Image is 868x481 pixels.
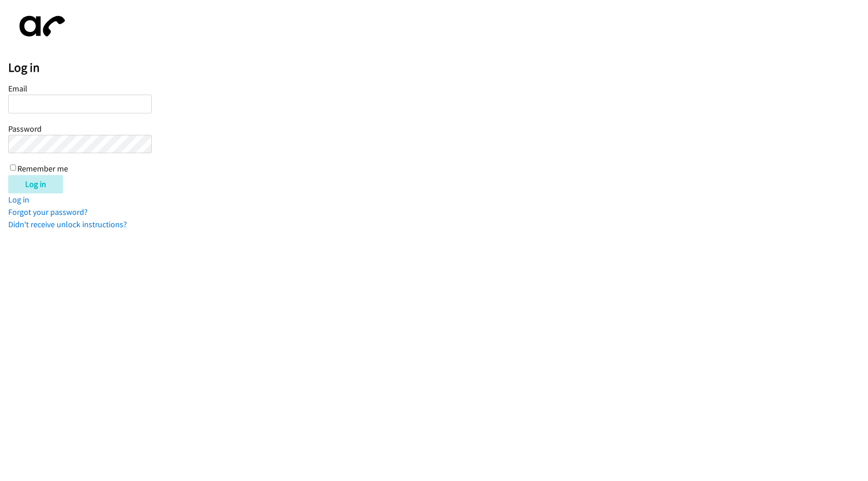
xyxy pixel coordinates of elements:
[8,175,63,193] input: Log in
[8,219,127,230] a: Didn't receive unlock instructions?
[8,207,88,217] a: Forgot your password?
[8,123,42,134] label: Password
[8,60,868,75] h2: Log in
[8,83,27,94] label: Email
[8,194,29,205] a: Log in
[17,164,68,174] label: Remember me
[8,8,72,44] img: aphone-8a226864a2ddd6a5e75d1ebefc011f4aa8f32683c2d82f3fb0802fe031f96514.svg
